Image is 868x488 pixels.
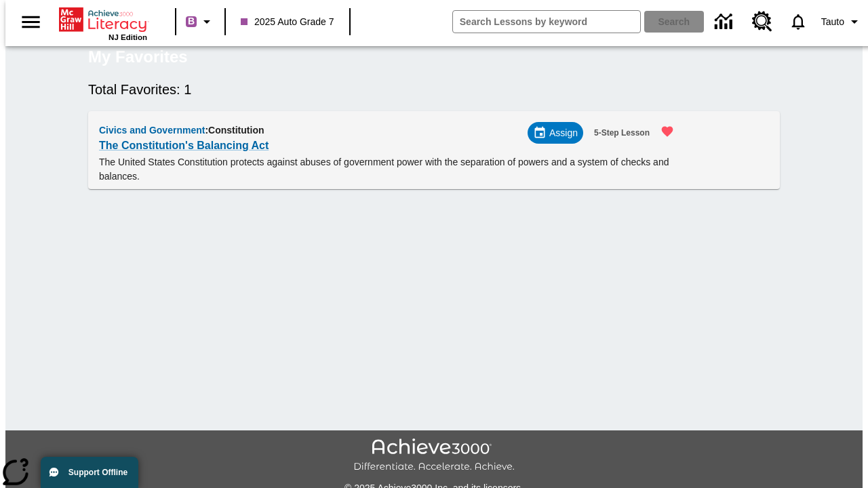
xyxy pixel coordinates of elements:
[88,46,188,68] h5: My Favorites
[108,33,147,41] span: NJ Edition
[11,2,51,42] button: Open side menu
[88,79,780,100] h6: Total Favorites: 1
[781,4,816,39] a: Notifications
[549,126,578,140] span: Assign
[59,5,147,41] div: Home
[353,439,515,473] img: Achieve3000 Differentiate Accelerate Achieve
[744,3,781,40] a: Resource Center, Will open in new tab
[59,6,147,33] a: Home
[453,11,640,33] input: search field
[41,457,138,488] button: Support Offline
[241,15,334,29] span: 2025 Auto Grade 7
[589,122,655,144] button: 5-Step Lesson
[68,468,127,477] span: Support Offline
[821,15,844,29] span: Tauto
[528,122,583,144] div: Assign Choose Dates
[99,136,269,155] a: The Constitution's Balancing Act
[594,126,650,140] span: 5-Step Lesson
[816,9,868,34] button: Profile/Settings
[707,3,744,41] a: Data Center
[180,9,220,34] button: Boost Class color is purple. Change class color
[99,155,682,184] p: The United States Constitution protects against abuses of government power with the separation of...
[205,125,264,136] span: : Constitution
[99,125,205,136] span: Civics and Government
[188,13,195,30] span: B
[652,117,682,146] button: Remove from Favorites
